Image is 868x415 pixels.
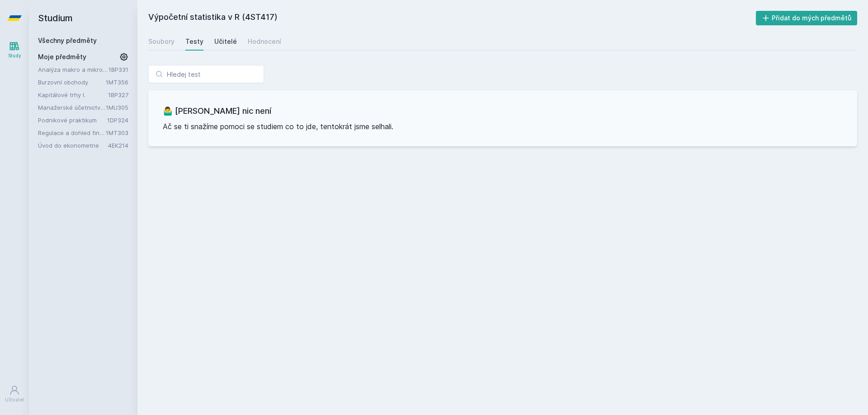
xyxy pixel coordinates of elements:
[2,380,27,408] a: Uživatel
[38,37,97,44] a: Všechny předměty
[38,141,108,150] a: Úvod do ekonometrie
[38,128,106,137] a: Regulace a dohled finančního systému
[185,37,203,46] div: Testy
[214,37,237,46] div: Učitelé
[2,36,27,64] a: Study
[148,65,264,83] input: Hledej test
[5,396,24,403] div: Uživatel
[38,65,108,74] a: Analýza makro a mikrofinančních dat
[106,129,128,136] a: 1MT303
[248,33,281,51] a: Hodnocení
[107,117,128,124] a: 1DP324
[106,79,128,86] a: 1MT356
[38,103,106,112] a: Manažerské účetnictví I.
[8,52,21,59] div: Study
[38,52,86,61] span: Moje předměty
[163,105,843,117] h3: 🤷‍♂️ [PERSON_NAME] nic není
[248,37,281,46] div: Hodnocení
[214,33,237,51] a: Učitelé
[38,90,108,99] a: Kapitálové trhy I.
[185,33,203,51] a: Testy
[108,142,128,149] a: 4EK214
[38,116,107,125] a: Podnikové praktikum
[756,11,858,25] button: Přidat do mých předmětů
[148,37,175,46] div: Soubory
[148,11,756,25] h2: Výpočetní statistika v R (4ST417)
[106,104,128,111] a: 1MU305
[108,66,128,73] a: 1BP331
[108,91,128,98] a: 1BP327
[163,121,843,132] p: Ač se ti snažíme pomoci se studiem co to jde, tentokrát jsme selhali.
[148,33,175,51] a: Soubory
[38,78,106,87] a: Burzovní obchody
